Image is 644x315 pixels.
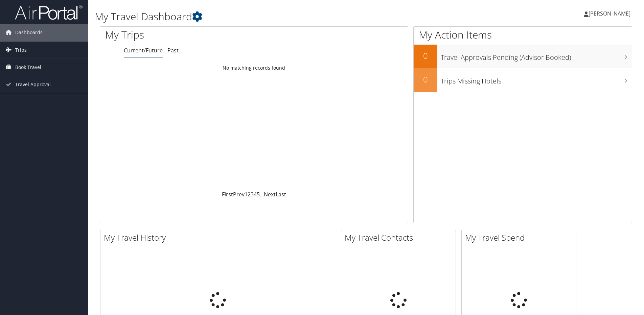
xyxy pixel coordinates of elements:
[15,76,51,93] span: Travel Approval
[414,28,632,42] h1: My Action Items
[95,9,456,24] h1: My Travel Dashboard
[100,62,408,74] td: No matching records found
[345,232,456,243] h2: My Travel Contacts
[124,47,163,54] a: Current/Future
[441,73,632,86] h3: Trips Missing Hotels
[584,3,637,24] a: [PERSON_NAME]
[414,74,437,85] h2: 0
[441,49,632,62] h3: Travel Approvals Pending (Advisor Booked)
[264,191,276,198] a: Next
[251,191,254,198] a: 3
[589,10,630,17] span: [PERSON_NAME]
[15,42,27,58] span: Trips
[276,191,286,198] a: Last
[15,59,41,76] span: Book Travel
[15,4,83,20] img: airportal-logo.png
[254,191,257,198] a: 4
[260,191,264,198] span: …
[257,191,260,198] a: 5
[15,24,43,41] span: Dashboards
[233,191,245,198] a: Prev
[465,232,576,243] h2: My Travel Spend
[167,47,179,54] a: Past
[105,28,275,42] h1: My Trips
[248,191,251,198] a: 2
[104,232,335,243] h2: My Travel History
[414,50,437,62] h2: 0
[414,45,632,68] a: 0Travel Approvals Pending (Advisor Booked)
[245,191,248,198] a: 1
[222,191,233,198] a: First
[414,68,632,92] a: 0Trips Missing Hotels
